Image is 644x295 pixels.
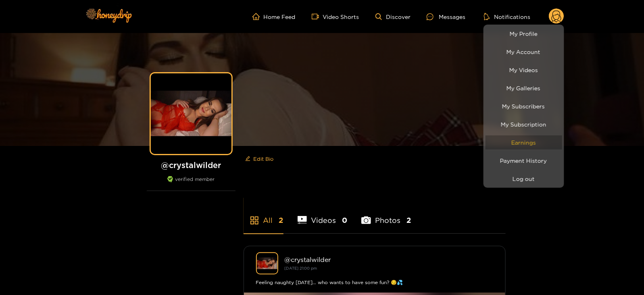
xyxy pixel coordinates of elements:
a: My Subscription [486,117,562,131]
a: My Videos [486,63,562,77]
button: Log out [486,172,562,186]
a: Earnings [486,135,562,150]
a: My Subscribers [486,99,562,113]
a: My Profile [486,27,562,41]
a: My Galleries [486,81,562,95]
a: My Account [486,45,562,59]
a: Payment History [486,154,562,168]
